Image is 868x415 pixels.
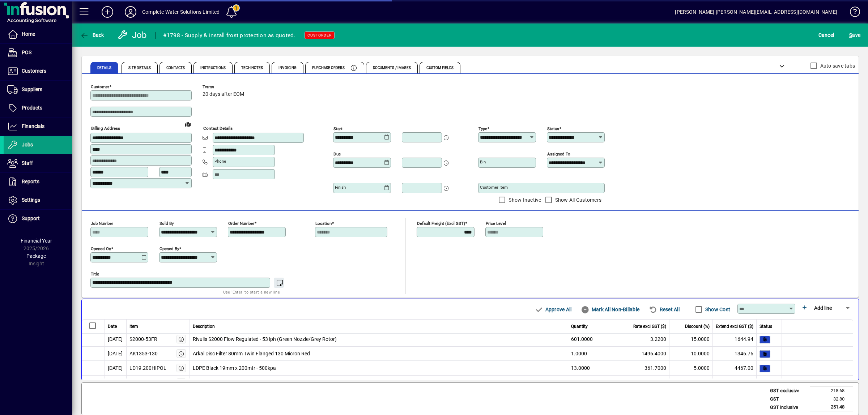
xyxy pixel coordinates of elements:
span: Home [22,31,35,37]
td: 251.48 [810,403,853,412]
a: Reports [4,173,72,191]
a: Knowledge Base [844,1,859,25]
a: Products [4,99,72,117]
td: 4467.00 [713,375,757,390]
td: 1.0000 [568,346,626,361]
td: GST inclusive [766,403,810,412]
span: Terms [203,85,246,89]
span: Mark All Non-Billable [581,304,639,315]
span: Financial Year [21,238,52,244]
mat-label: Opened On [91,246,111,251]
a: Support [4,210,72,228]
td: 601.0000 [568,332,626,346]
mat-label: Type [478,126,487,131]
mat-label: Assigned to [547,151,570,157]
span: Discount (%) [685,323,710,330]
span: Site Details [128,66,151,70]
span: Products [22,105,42,111]
label: Show Cost [704,306,730,313]
div: LD19.200HIPOL [129,364,166,372]
mat-label: Phone [214,159,226,164]
span: Jobs [22,142,33,147]
span: Support [22,215,40,221]
td: 1496.4000 [626,346,669,361]
td: 1346.76 [713,346,757,361]
td: Rivulis S2000 Flow Regulated - 53 lph (Green Nozzle/Grey Rotor) [190,332,569,346]
span: Reports [22,179,39,184]
span: Status [759,323,772,330]
td: 361.7000 [626,375,669,390]
mat-label: Opened by [159,246,179,251]
div: [PERSON_NAME] [PERSON_NAME][EMAIL_ADDRESS][DOMAIN_NAME] [675,6,837,18]
span: Approve All [535,304,571,315]
a: Suppliers [4,81,72,99]
td: 361.7000 [626,361,669,375]
mat-label: Customer Item [480,185,508,190]
span: Back [80,32,104,38]
span: 20 days after EOM [203,91,244,97]
span: Item [129,323,138,330]
mat-label: Finish [335,185,346,190]
a: Financials [4,117,72,136]
mat-label: Title [91,271,99,277]
span: CUSTORDER [307,33,332,38]
span: POS [22,50,31,55]
td: LDPE Black 19mm x 200mtr - 500kpa [190,375,569,390]
td: 5.0000 [669,361,713,375]
td: [DATE] [105,375,127,390]
span: Settings [22,197,40,203]
span: Reset All [649,304,680,315]
span: Description [193,323,215,330]
div: AK1353-130 [129,350,158,358]
label: Show All Customers [554,196,602,204]
a: POS [4,44,72,62]
mat-label: Job number [91,221,113,226]
button: Save [847,29,862,42]
button: Profile [119,5,142,18]
span: Staff [22,160,33,166]
mat-label: Start [333,126,342,131]
div: S2000-53FR [129,335,157,343]
span: Documents / Images [373,66,411,70]
mat-label: Sold by [159,221,174,226]
span: Suppliers [22,86,42,92]
span: Customers [22,68,46,74]
td: GST exclusive [766,387,810,395]
mat-label: Location [315,221,332,226]
td: 15.0000 [669,332,713,346]
td: 13.0000 [568,361,626,375]
td: 4467.00 [713,361,757,375]
span: Purchase Orders [312,66,345,70]
div: #1798 - Supply & install frost protection as quoted. [163,30,295,41]
span: Contacts [166,66,185,70]
mat-label: Bin [480,159,486,164]
span: Quantity [571,323,588,330]
mat-label: Default Freight (excl GST) [417,221,465,226]
mat-label: Price Level [486,221,506,226]
button: Add [96,5,119,18]
label: Auto save tabs [819,62,855,69]
a: Home [4,25,72,43]
button: Approve All [532,303,574,316]
span: Details [97,66,111,70]
td: [DATE] [105,346,127,361]
span: Instructions [200,66,226,70]
td: [DATE] [105,361,127,375]
span: Custom Fields [426,66,453,70]
button: Mark All Non-Billable [578,303,642,316]
div: Job [118,29,148,41]
span: S [849,32,852,38]
span: Cancel [818,29,834,41]
span: Invoicing [278,66,297,70]
mat-label: Order number [228,221,254,226]
a: View on map [182,118,193,130]
td: 10.0000 [669,346,713,361]
span: Add line [814,305,832,311]
mat-label: Due [333,151,341,157]
button: Back [78,29,106,42]
span: Rate excl GST ($) [633,323,666,330]
td: GST [766,395,810,403]
td: 32.80 [810,395,853,403]
td: 5.0000 [669,375,713,390]
span: ave [849,29,860,41]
